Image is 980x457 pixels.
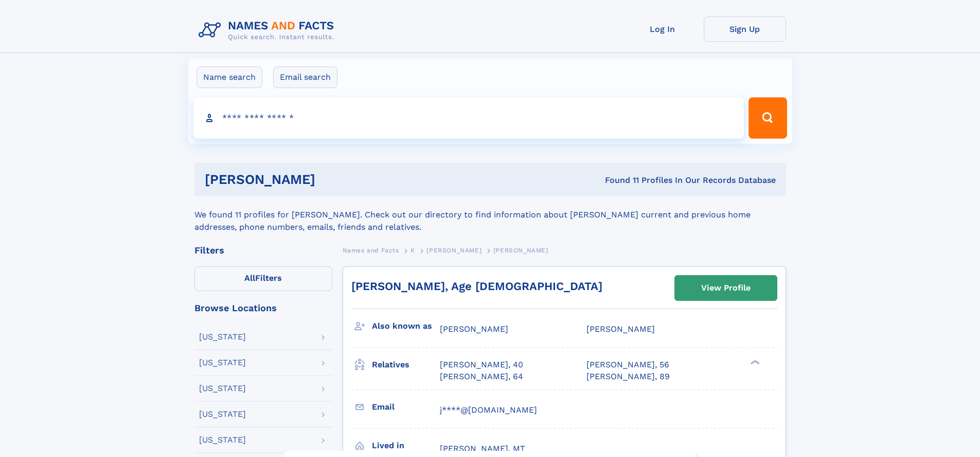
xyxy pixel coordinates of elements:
[372,437,440,454] h3: Lived in
[586,371,670,382] a: [PERSON_NAME], 89
[460,175,776,186] div: Found 11 Profiles In Our Records Database
[411,247,415,254] span: K
[426,247,482,254] span: [PERSON_NAME]
[675,276,777,300] a: View Profile
[586,324,655,334] span: [PERSON_NAME]
[440,371,523,382] a: [PERSON_NAME], 64
[199,436,246,444] div: [US_STATE]
[701,276,751,300] div: View Profile
[440,359,523,370] a: [PERSON_NAME], 40
[748,359,760,366] div: ❯
[194,16,343,44] img: Logo Names and Facts
[749,97,787,139] button: Search Button
[194,303,332,313] div: Browse Locations
[426,244,482,257] a: [PERSON_NAME]
[411,244,415,257] a: K
[197,66,262,88] label: Name search
[244,273,255,283] span: All
[372,356,440,374] h3: Relatives
[273,66,337,88] label: Email search
[372,398,440,416] h3: Email
[193,97,744,139] input: search input
[199,359,246,367] div: [US_STATE]
[199,333,246,341] div: [US_STATE]
[343,244,399,257] a: Names and Facts
[493,247,548,254] span: [PERSON_NAME]
[194,246,332,255] div: Filters
[199,384,246,393] div: [US_STATE]
[205,173,460,186] h1: [PERSON_NAME]
[704,16,786,42] a: Sign Up
[194,196,786,233] div: We found 11 profiles for [PERSON_NAME]. Check out our directory to find information about [PERSON...
[621,16,704,42] a: Log In
[372,317,440,335] h3: Also known as
[351,280,602,293] a: [PERSON_NAME], Age [DEMOGRAPHIC_DATA]
[440,444,525,453] span: [PERSON_NAME], MT
[194,266,332,291] label: Filters
[440,324,508,334] span: [PERSON_NAME]
[199,410,246,418] div: [US_STATE]
[586,359,669,370] a: [PERSON_NAME], 56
